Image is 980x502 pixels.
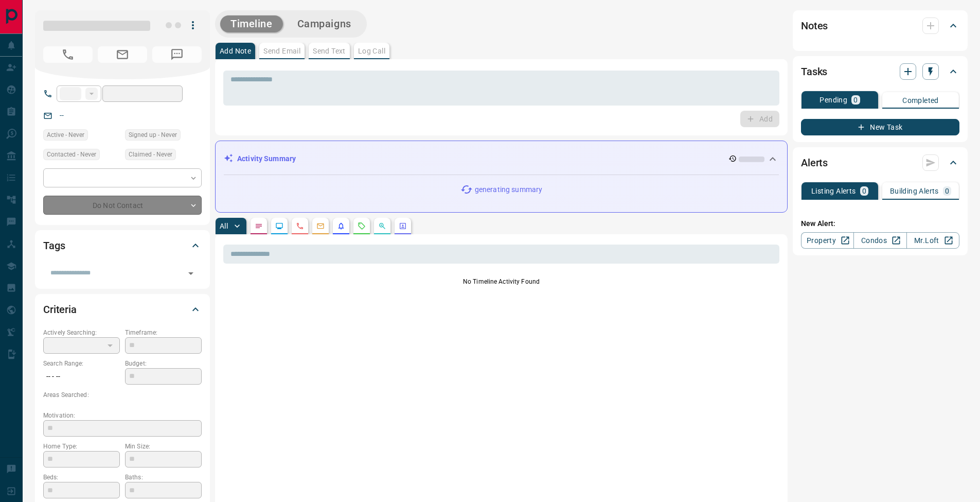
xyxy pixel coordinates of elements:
[220,47,251,55] p: Add Note
[801,154,828,171] h2: Alerts
[43,473,120,482] p: Beds:
[43,411,202,420] p: Motivation:
[60,111,64,119] a: --
[945,187,949,195] p: 0
[811,187,856,195] p: Listing Alerts
[43,390,202,400] p: Areas Searched:
[906,232,959,249] a: Mr.Loft
[47,130,84,140] span: Active - Never
[296,222,304,230] svg: Calls
[43,301,77,318] h2: Criteria
[801,18,828,34] h2: Notes
[47,149,96,160] span: Contacted - Never
[801,119,959,135] button: New Task
[399,222,407,230] svg: Agent Actions
[801,59,959,84] div: Tasks
[801,232,854,249] a: Property
[184,266,198,281] button: Open
[98,46,147,63] span: No Email
[43,297,202,322] div: Criteria
[316,222,325,230] svg: Emails
[43,237,65,254] h2: Tags
[43,328,120,337] p: Actively Searching:
[224,149,779,168] div: Activity Summary
[125,328,202,337] p: Timeframe:
[358,222,366,230] svg: Requests
[287,15,362,32] button: Campaigns
[223,277,779,286] p: No Timeline Activity Found
[43,46,93,63] span: No Number
[43,442,120,451] p: Home Type:
[129,130,177,140] span: Signed up - Never
[125,442,202,451] p: Min Size:
[337,222,345,230] svg: Listing Alerts
[125,473,202,482] p: Baths:
[475,184,542,195] p: generating summary
[125,359,202,368] p: Budget:
[255,222,263,230] svg: Notes
[43,233,202,258] div: Tags
[819,96,847,103] p: Pending
[890,187,939,195] p: Building Alerts
[152,46,202,63] span: No Number
[275,222,283,230] svg: Lead Browsing Activity
[853,232,906,249] a: Condos
[220,222,228,230] p: All
[853,96,858,103] p: 0
[862,187,866,195] p: 0
[43,196,202,215] div: Do Not Contact
[129,149,172,160] span: Claimed - Never
[43,368,120,385] p: -- - --
[220,15,283,32] button: Timeline
[801,218,959,229] p: New Alert:
[801,150,959,175] div: Alerts
[801,13,959,38] div: Notes
[801,63,827,80] h2: Tasks
[378,222,386,230] svg: Opportunities
[237,153,296,164] p: Activity Summary
[902,97,939,104] p: Completed
[43,359,120,368] p: Search Range:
